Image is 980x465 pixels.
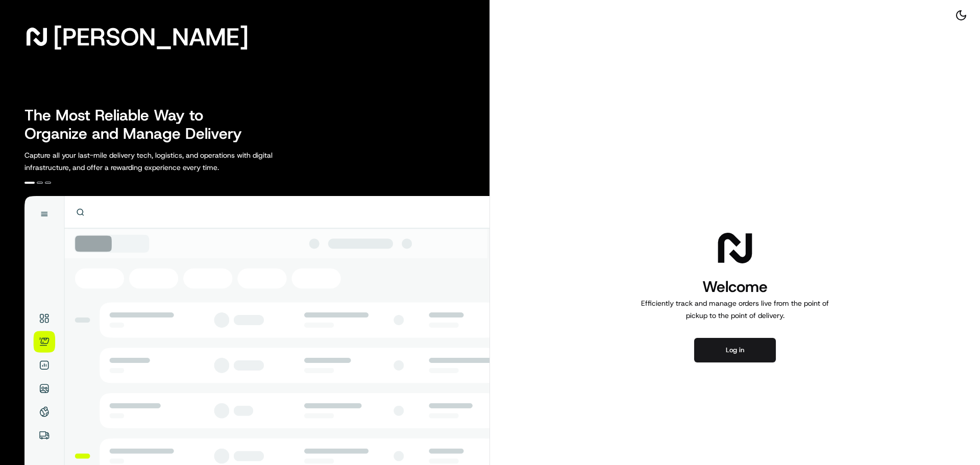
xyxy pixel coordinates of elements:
[53,27,249,47] span: [PERSON_NAME]
[694,338,776,362] button: Log in
[637,297,833,322] p: Efficiently track and manage orders live from the point of pickup to the point of delivery.
[637,277,833,297] h1: Welcome
[24,106,253,143] h2: The Most Reliable Way to Organize and Manage Delivery
[24,149,318,174] p: Capture all your last-mile delivery tech, logistics, and operations with digital infrastructure, ...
